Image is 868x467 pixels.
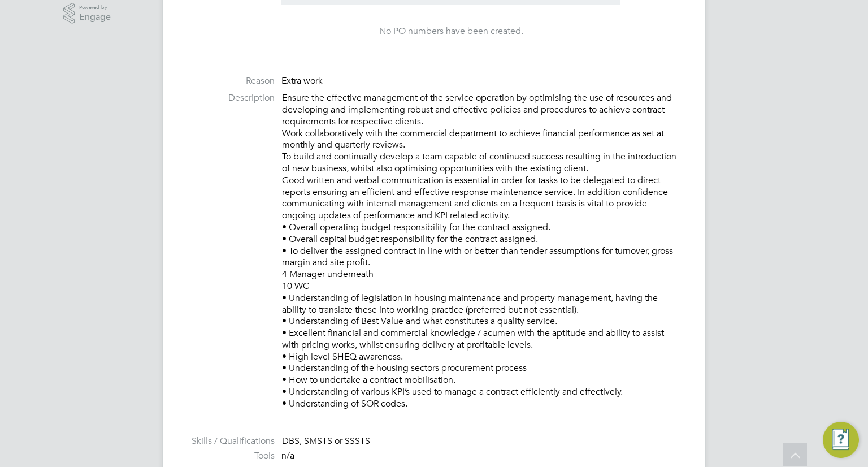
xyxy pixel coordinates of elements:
span: Powered by [79,3,111,12]
button: Engage Resource Center [823,422,859,458]
a: Powered byEngage [63,3,111,24]
span: Extra work [281,75,323,87]
label: Description [185,92,275,104]
div: DBS, SMSTS or SSSTS [282,435,683,447]
span: n/a [281,450,294,461]
p: Ensure the effective management of the service operation by optimising the use of resources and d... [282,92,683,410]
label: Reason [185,75,275,87]
label: Skills / Qualifications [185,435,275,447]
span: Engage [79,12,111,22]
label: Tools [185,450,275,462]
div: No PO numbers have been created. [293,25,609,37]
